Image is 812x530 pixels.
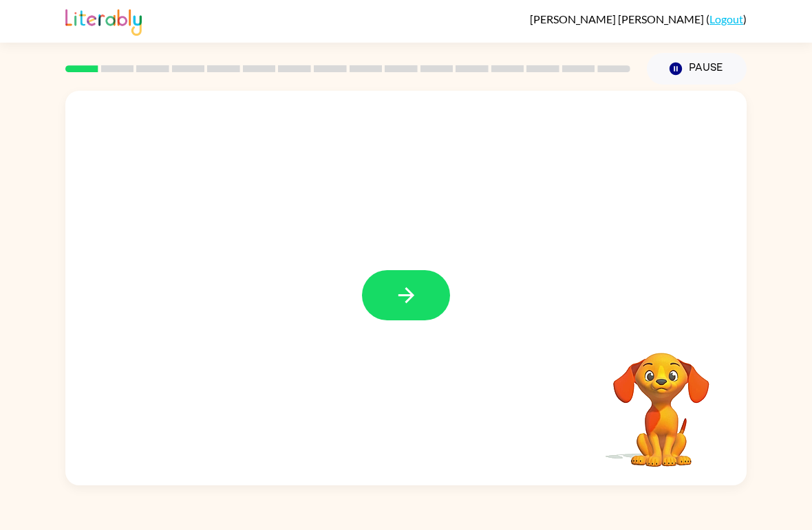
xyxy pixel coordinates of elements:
button: Pause [647,53,747,85]
img: Literably [65,5,142,36]
span: [PERSON_NAME] [PERSON_NAME] [530,12,706,25]
a: Logout [709,12,743,25]
div: ( ) [530,12,747,25]
video: Your browser must support playing .mp4 files to use Literably. Please try using another browser. [592,331,730,469]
